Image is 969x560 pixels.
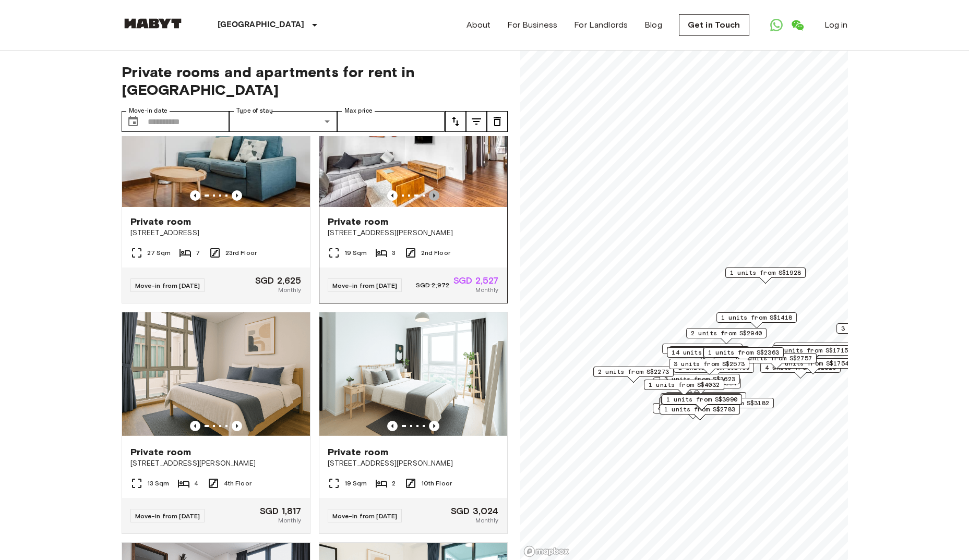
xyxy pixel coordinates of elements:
[135,282,200,289] span: Move-in from [DATE]
[487,111,508,132] button: tune
[679,14,749,36] a: Get in Touch
[129,106,168,115] label: Move-in date
[523,545,569,557] a: Mapbox logo
[662,344,743,360] div: Map marker
[664,374,735,384] span: 3 units from S$3623
[475,285,498,295] span: Monthly
[218,19,305,31] p: [GEOGRAPHIC_DATA]
[255,276,301,285] span: SGD 2,625
[669,346,749,362] div: Map marker
[122,312,310,437] img: Marketing picture of unit SG-01-001-023-03
[777,346,848,355] span: 1 units from S$1715
[130,458,302,469] span: [STREET_ADDRESS][PERSON_NAME]
[451,506,498,516] span: SGD 3,024
[453,276,498,285] span: SGD 2,527
[667,344,738,354] span: 3 units from S$1764
[836,323,917,339] div: Map marker
[190,190,200,201] button: Previous image
[387,190,398,201] button: Previous image
[593,367,674,383] div: Map marker
[574,19,628,31] a: For Landlords
[135,512,200,520] span: Move-in from [DATE]
[466,111,487,132] button: tune
[698,398,769,408] span: 1 units from S$3182
[328,458,499,469] span: [STREET_ADDRESS][PERSON_NAME]
[778,343,853,352] span: 17 units from S$1480
[147,248,171,258] span: 27 Sqm
[773,343,857,359] div: Map marker
[659,397,739,413] div: Map marker
[421,479,452,488] span: 10th Floor
[661,393,741,409] div: Map marker
[667,347,751,363] div: Map marker
[416,281,449,290] span: SGD 2,972
[672,348,746,357] span: 14 units from S$2348
[691,328,762,338] span: 2 units from S$2940
[660,404,740,420] div: Map marker
[123,111,143,132] button: Choose date
[429,190,439,201] button: Previous image
[429,421,439,431] button: Previous image
[674,347,745,356] span: 3 units from S$3024
[130,228,302,238] span: [STREET_ADDRESS]
[445,111,466,132] button: tune
[147,479,170,488] span: 13 Sqm
[328,215,389,228] span: Private room
[332,512,398,520] span: Move-in from [DATE]
[236,106,273,115] label: Type of stay
[686,328,767,344] div: Map marker
[332,282,398,289] span: Move-in from [DATE]
[766,15,787,35] a: Open WhatsApp
[666,392,746,408] div: Map marker
[196,248,200,258] span: 7
[392,248,396,258] span: 3
[787,15,808,35] a: Open WeChat
[693,398,774,414] div: Map marker
[716,312,797,328] div: Map marker
[721,313,792,322] span: 1 units from S$1418
[703,347,784,363] div: Map marker
[278,516,301,525] span: Monthly
[122,81,310,303] a: Marketing picture of unit SG-01-108-001-001Previous imagePrevious imagePrivate room[STREET_ADDRES...
[319,312,507,437] img: Marketing picture of unit SG-01-042-001-01
[841,324,912,333] span: 3 units from S$2036
[122,63,508,99] span: Private rooms and apartments for rent in [GEOGRAPHIC_DATA]
[319,312,508,534] a: Marketing picture of unit SG-01-042-001-01Previous imagePrevious imagePrivate room[STREET_ADDRESS...
[421,248,450,258] span: 2nd Floor
[122,82,310,207] img: Marketing picture of unit SG-01-108-001-001
[741,354,812,363] span: 2 units from S$2757
[653,403,733,419] div: Map marker
[466,19,491,31] a: About
[772,345,853,361] div: Map marker
[122,312,310,534] a: Marketing picture of unit SG-01-001-023-03Previous imagePrevious imagePrivate room[STREET_ADDRESS...
[507,19,557,31] a: For Business
[644,19,662,31] a: Blog
[669,359,749,375] div: Map marker
[674,359,745,369] span: 3 units from S$2573
[130,446,192,458] span: Private room
[344,479,367,488] span: 19 Sqm
[232,190,242,201] button: Previous image
[708,348,779,357] span: 1 units from S$2363
[661,395,741,411] div: Map marker
[649,380,720,389] span: 1 units from S$4032
[387,421,398,431] button: Previous image
[278,285,301,295] span: Monthly
[344,106,373,115] label: Max price
[660,374,740,390] div: Map marker
[725,267,806,284] div: Map marker
[671,393,741,402] span: 1 units from S$3600
[319,81,508,303] a: Previous imagePrevious imagePrivate room[STREET_ADDRESS][PERSON_NAME]19 Sqm32nd FloorMove-in from...
[224,479,252,488] span: 4th Floor
[225,248,257,258] span: 23rd Floor
[190,421,200,431] button: Previous image
[666,395,737,404] span: 1 units from S$3990
[232,421,242,431] button: Previous image
[194,479,198,488] span: 4
[475,516,498,525] span: Monthly
[122,18,184,29] img: Habyt
[736,353,817,369] div: Map marker
[644,380,724,396] div: Map marker
[130,215,192,228] span: Private room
